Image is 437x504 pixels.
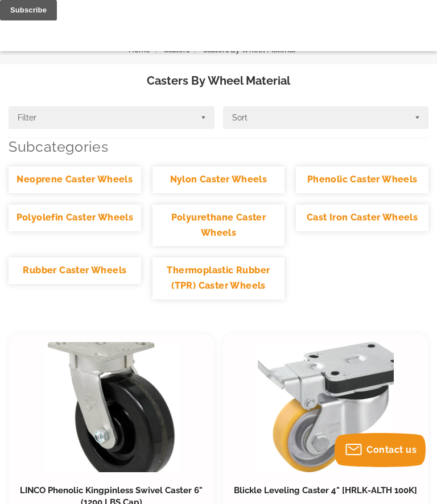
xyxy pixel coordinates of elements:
a: Blickle Leveling Caster 4" [HRLK-ALTH 100K] [234,485,417,495]
span: Linco Casters & Industrial Supply [160,238,277,247]
button: Contact us [335,433,426,467]
a: Neoprene Caster Wheels [9,166,141,193]
a: Thermoplastic Rubber (TPR) Caster Wheels [152,257,285,299]
input: Subscribe [13,204,69,224]
button: Filter [9,106,215,129]
a: Nylon Caster Wheels [152,166,285,193]
a: Polyolefin Caster Wheels [9,205,141,231]
label: Email Address [13,156,424,170]
span: Contact us [366,444,417,455]
a: Polyurethane Caster Wheels [152,205,285,246]
a: Cast Iron Caster Wheels [296,205,428,231]
strong: Sign up and Save 10% On Your Order [127,132,309,143]
h1: Casters By Wheel Material [17,73,420,89]
button: Sort [223,106,429,129]
a: Phenolic Caster Wheels [296,166,428,193]
h3: Subcategories [9,138,428,155]
a: Rubber Caster Wheels [9,257,141,284]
